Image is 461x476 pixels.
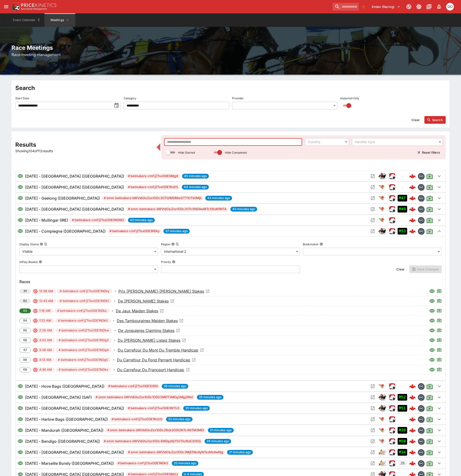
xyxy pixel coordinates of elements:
[378,227,386,235] div: horse_racing
[25,405,124,411] h6: [DATE] - [GEOGRAPHIC_DATA] ([GEOGRAPHIC_DATA])
[418,449,424,456] div: betmakers
[56,367,111,372] span: # betmakers-cmFjZToxODE1NDkx
[388,426,396,434] div: ParallelRacing Handler
[369,3,403,11] button: Select Tenant
[17,206,23,212] svg: Visible
[128,218,155,223] span: 40 minutes ago
[426,405,433,412] svg: Live
[398,173,407,179] div: No Jetbet
[369,382,377,390] button: Open Meeting
[409,173,416,179] img: logo-cerberus--red.svg
[17,449,23,455] svg: Visible
[126,207,228,212] span: # smm-betmakers-bWVldGluZzo1ODc2OTc5NDAwMTc5NzM1MTA
[21,358,30,362] span: R8
[418,383,424,389] img: betmakers.png
[437,347,442,352] svg: Live
[378,172,386,180] img: horse_racing.png
[55,358,111,362] span: # betmakers-cmFjZToxODE1NDg5
[388,437,396,445] img: racing.png
[102,439,203,444] span: # smm-betmakers-bWVldGluZzo1ODc4MDgzNjY5OTkzNzE3ODQ
[388,194,396,202] div: ParallelRacing Handler
[378,437,386,445] div: greyhound_racing
[409,217,416,224] img: logo-cerberus--red.svg
[426,228,433,235] svg: Live
[118,288,210,294] a: Open Event
[25,416,108,422] h6: [DATE] - Harlow Bags ([GEOGRAPHIC_DATA])
[429,347,435,353] svg: Visible
[437,308,442,313] svg: Live
[378,459,386,467] img: harness_racing.png
[36,338,55,343] span: 3:03 AM
[418,405,424,412] div: betmakers
[378,437,386,445] img: greyhound_racing.png
[378,393,386,401] img: horse_racing.png
[398,405,407,412] div: Imported to Jetbet as OPEN
[118,288,204,294] p: Prix [PERSON_NAME]-[PERSON_NAME] Stakes
[426,206,433,213] svg: Live
[378,415,386,423] div: greyhound_racing
[369,459,377,467] button: Open Meeting
[426,427,433,434] svg: Live
[197,395,223,400] span: 35 minutes ago
[388,448,396,456] div: ParallelRacing Handler
[378,216,386,224] img: greyhound_racing.png
[118,328,174,333] p: De Jonquieres Claiming Stakes
[106,428,206,433] span: # smm-betmakers-bWVldGluZzo1ODc2Nzk3ODI2NTc4NTM3MDI
[429,308,435,314] svg: Visible
[418,217,424,224] div: betmakers
[182,185,209,190] span: 44 minutes ago
[426,438,433,445] svg: Live
[398,427,407,434] div: Imported to Jetbet as OPEN
[398,383,407,390] div: No Jetbet
[429,298,435,304] svg: Visible
[126,174,180,179] span: # betmakers-cmFjZToxODE0Mjg0
[378,415,386,423] img: greyhound_racing.png
[437,318,442,323] svg: Live
[388,393,396,401] img: racing.png
[161,242,170,246] p: Region
[429,328,435,333] svg: Visible
[19,248,158,255] div: Visible
[36,367,55,372] span: 4:48 AM
[21,367,30,372] span: R9
[11,44,450,51] h2: Race Meetings
[303,242,319,246] p: Bookmaker
[369,415,377,423] button: Open Meeting
[20,299,30,303] span: R2
[56,338,111,343] span: # betmakers-cmFjZToxODE1NDg3
[116,308,158,314] p: De Jaux Maiden Stakes
[108,229,161,234] span: # betmakers-cmFjZToxODE1NDky
[409,427,416,434] img: logo-cerberus--red.svg
[36,289,56,294] span: 12:08 AM
[426,184,433,190] svg: Live
[126,406,181,411] span: # betmakers-cmFjZToxODE0NTU3
[426,449,433,456] svg: Live
[17,195,23,201] svg: Visible
[56,348,111,353] span: # betmakers-cmFjZToxODE1NDg4
[418,383,424,390] div: betmakers
[418,394,424,401] div: betmakers
[56,328,112,333] span: # betmakers-cmFjZToxODE1NDkw
[118,337,186,343] a: Open Event
[25,383,105,389] h6: [DATE] - Hove Bags ([GEOGRAPHIC_DATA])
[19,242,39,246] p: Display Status
[388,426,396,434] img: racing.png
[17,184,23,190] svg: Visible
[11,52,450,57] h6: Race meeting management.
[388,448,396,456] img: racing.png
[162,384,188,389] span: 36 minutes ago
[418,416,424,422] img: betmakers.png
[183,406,210,411] span: 35 minutes ago
[320,242,323,246] button: Bookmaker
[429,318,435,324] svg: Visible
[308,140,341,144] div: Country
[418,206,424,212] img: betmakers.png
[388,404,396,412] img: racing.png
[118,337,180,343] p: Du [PERSON_NAME] Listed Stakes
[21,289,30,294] span: R1
[378,448,386,456] img: harness_racing.png
[426,394,433,401] svg: Live
[437,288,442,293] svg: Live
[55,318,111,323] span: # betmakers-cmFjZToxODE1NDk0
[418,416,424,423] div: betmakers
